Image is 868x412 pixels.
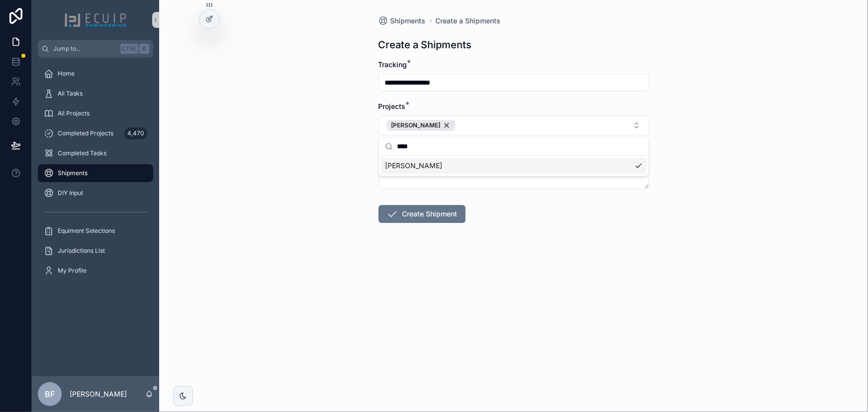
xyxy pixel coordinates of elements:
[38,184,153,202] a: DIY Input
[379,102,406,110] span: Projects
[379,205,466,223] button: Create Shipment
[391,121,441,129] span: [PERSON_NAME]
[38,85,153,103] a: All Tasks
[379,60,407,69] span: Tracking
[38,164,153,182] a: Shipments
[38,65,153,83] a: Home
[140,45,148,53] span: K
[64,12,127,28] img: App logo
[70,389,127,399] p: [PERSON_NAME]
[120,44,138,54] span: Ctrl
[385,161,442,171] span: [PERSON_NAME]
[58,90,83,98] span: All Tasks
[379,156,649,176] div: Suggestions
[387,120,455,131] button: Unselect 16546
[58,227,115,235] span: Equiment Selections
[124,127,147,139] div: 4,470
[390,16,426,26] span: Shipments
[379,115,649,135] button: Select Button
[53,45,116,53] span: Jump to...
[379,16,426,26] a: Shipments
[436,16,501,26] a: Create a Shipments
[58,267,87,275] span: My Profile
[38,144,153,162] a: Completed Tasks
[379,38,472,52] h1: Create a Shipments
[45,388,55,400] span: BF
[32,58,159,293] div: scrollable content
[38,124,153,142] a: Completed Projects4,470
[38,222,153,240] a: Equiment Selections
[58,149,106,157] span: Completed Tasks
[58,109,90,117] span: All Projects
[58,129,113,137] span: Completed Projects
[58,247,105,255] span: Jurisdictions List
[38,40,153,58] button: Jump to...CtrlK
[38,262,153,280] a: My Profile
[58,169,88,177] span: Shipments
[58,189,83,197] span: DIY Input
[38,242,153,260] a: Jurisdictions List
[38,104,153,122] a: All Projects
[58,70,75,78] span: Home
